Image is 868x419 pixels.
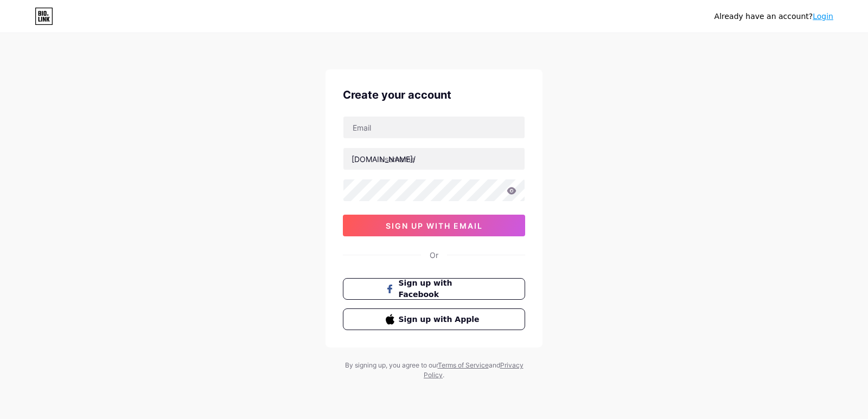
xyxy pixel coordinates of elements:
[430,249,438,261] div: Or
[813,12,833,21] a: Login
[343,117,525,138] input: Email
[399,314,483,325] span: Sign up with Apple
[438,361,489,369] a: Terms of Service
[343,215,525,236] button: sign up with email
[399,278,483,300] span: Sign up with Facebook
[386,221,483,230] span: sign up with email
[342,360,526,380] div: By signing up, you agree to our and .
[343,87,525,103] div: Create your account
[352,153,416,165] div: [DOMAIN_NAME]/
[343,148,525,170] input: username
[714,11,833,22] div: Already have an account?
[343,308,525,330] button: Sign up with Apple
[343,278,525,300] button: Sign up with Facebook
